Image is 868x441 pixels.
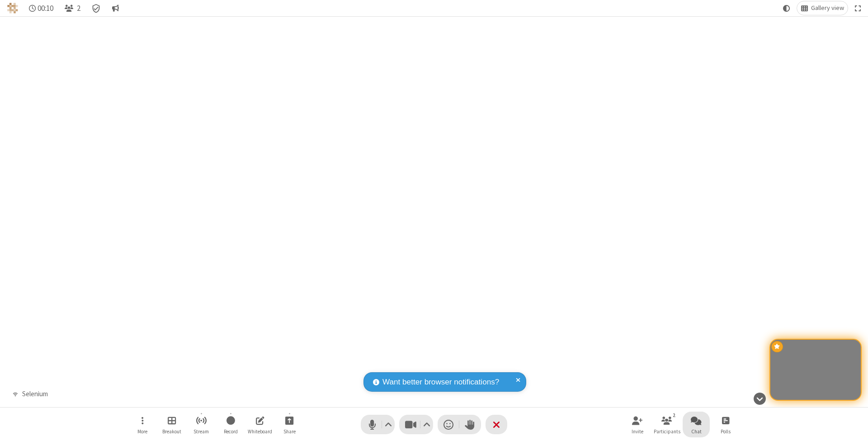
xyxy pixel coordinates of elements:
[188,412,215,437] button: Start streaming
[88,1,105,15] div: Meeting details Encryption enabled
[77,4,80,13] span: 2
[691,429,702,434] span: Chat
[811,5,844,12] span: Gallery view
[361,415,395,434] button: Mute (⌘+Shift+A)
[750,388,769,409] button: Hide
[797,1,848,15] button: Change layout
[38,4,53,13] span: 00:10
[382,376,499,388] span: Want better browser notifications?
[712,412,739,437] button: Open poll
[7,3,18,14] img: QA Selenium DO NOT DELETE OR CHANGE
[721,429,731,434] span: Polls
[632,429,643,434] span: Invite
[19,389,51,399] div: Selenium
[283,429,296,434] span: Share
[193,429,209,434] span: Stream
[438,415,459,434] button: Send a reaction
[653,412,680,437] button: Open participant list
[382,415,395,434] button: Audio settings
[158,412,185,437] button: Manage Breakout Rooms
[486,415,507,434] button: End or leave meeting
[25,1,57,15] div: Timer
[129,412,156,437] button: Open menu
[246,412,274,437] button: Open shared whiteboard
[248,429,272,434] span: Whiteboard
[683,412,710,437] button: Open chat
[137,429,147,434] span: More
[459,415,481,434] button: Raise hand
[670,411,678,419] div: 2
[61,1,84,15] button: Open participant list
[654,429,680,434] span: Participants
[624,412,651,437] button: Invite participants (⌘+Shift+I)
[421,415,433,434] button: Video setting
[399,415,433,434] button: Stop video (⌘+Shift+V)
[779,1,794,15] button: Using system theme
[851,1,865,15] button: Fullscreen
[276,412,303,437] button: Start sharing
[224,429,238,434] span: Record
[162,429,181,434] span: Breakout
[217,412,244,437] button: Start recording
[108,1,123,15] button: Conversation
